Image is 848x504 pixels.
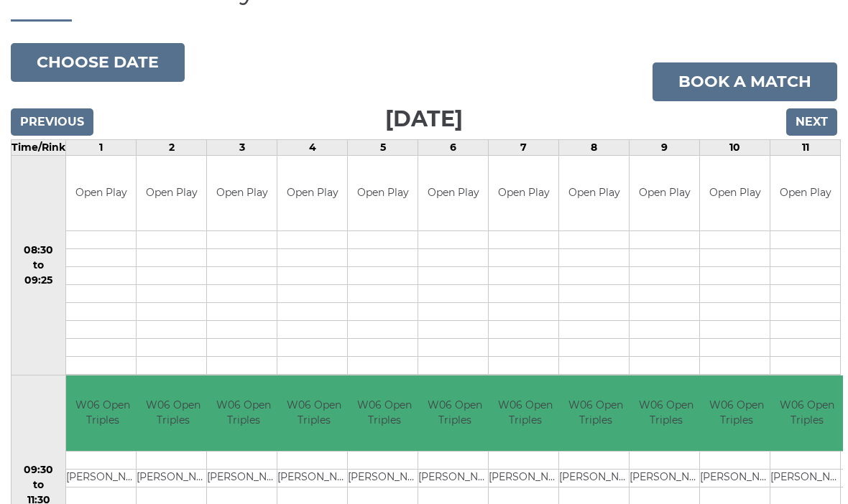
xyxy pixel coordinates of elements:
td: 7 [489,139,559,155]
td: 4 [277,139,348,155]
td: W06 Open Triples [630,375,702,451]
td: Time/Rink [11,139,66,155]
td: W06 Open Triples [489,375,561,451]
td: W06 Open Triples [700,375,773,451]
td: Open Play [700,156,770,231]
td: [PERSON_NAME] [559,469,632,487]
td: [PERSON_NAME] [418,469,491,487]
td: Open Play [770,156,840,231]
td: Open Play [418,156,488,231]
td: 10 [700,139,770,155]
td: 5 [348,139,418,155]
td: Open Play [207,156,277,231]
td: [PERSON_NAME] [770,469,843,487]
td: [PERSON_NAME] [348,469,420,487]
td: [PERSON_NAME] [630,469,702,487]
td: W06 Open Triples [207,375,280,451]
td: W06 Open Triples [348,375,420,451]
td: [PERSON_NAME] [489,469,561,487]
td: 1 [66,139,137,155]
td: 6 [418,139,489,155]
td: W06 Open Triples [277,375,350,451]
a: Book a match [653,62,837,101]
td: 8 [559,139,630,155]
td: 9 [630,139,700,155]
td: Open Play [137,156,206,231]
td: W06 Open Triples [770,375,843,451]
td: [PERSON_NAME] [277,469,350,487]
td: Open Play [489,156,558,231]
td: Open Play [277,156,347,231]
td: 08:30 to 09:25 [11,155,66,375]
td: W06 Open Triples [559,375,632,451]
td: 2 [137,139,207,155]
td: W06 Open Triples [137,375,209,451]
td: 3 [207,139,277,155]
td: W06 Open Triples [66,375,139,451]
td: Open Play [348,156,418,231]
td: W06 Open Triples [418,375,491,451]
td: [PERSON_NAME] [207,469,280,487]
input: Previous [11,108,93,136]
td: [PERSON_NAME] [66,469,139,487]
td: Open Play [559,156,629,231]
td: [PERSON_NAME] [137,469,209,487]
td: [PERSON_NAME] [700,469,773,487]
input: Next [786,108,837,136]
button: Choose date [11,43,185,82]
td: Open Play [66,156,136,231]
td: 11 [770,139,841,155]
td: Open Play [630,156,699,231]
